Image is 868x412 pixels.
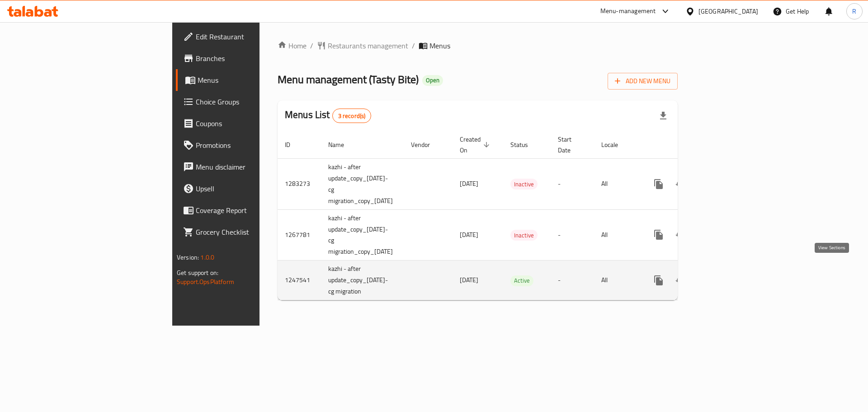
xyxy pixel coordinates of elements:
button: Change Status [670,173,691,195]
span: Menu disclaimer [196,161,310,172]
a: Grocery Checklist [176,221,317,243]
span: [DATE] [460,229,478,241]
span: Branches [196,53,310,64]
td: kazhi - after update_copy_[DATE]-cg migration_copy_[DATE] [321,209,404,260]
a: Coupons [176,113,317,134]
span: ID [285,139,302,150]
td: kazhi - after update_copy_[DATE]-cg migration_copy_[DATE] [321,158,404,209]
h2: Menus List [285,108,371,123]
button: more [648,224,670,246]
div: Menu-management [600,6,656,17]
span: Open [422,76,443,84]
span: Get support on: [177,267,218,279]
a: Menu disclaimer [176,156,317,178]
button: Add New Menu [608,73,678,90]
span: Menus [198,75,310,85]
span: Coupons [196,118,310,129]
span: Active [510,275,533,286]
span: Version: [177,251,199,263]
span: Menus [429,40,450,51]
span: Grocery Checklist [196,227,310,237]
a: Choice Groups [176,91,317,113]
nav: breadcrumb [278,40,678,51]
div: Active [510,275,533,286]
span: 1.0.0 [200,251,214,263]
table: enhanced table [278,131,742,301]
span: Name [328,139,356,150]
span: [DATE] [460,274,478,286]
a: Menus [176,69,317,91]
span: Edit Restaurant [196,31,310,42]
td: - [551,260,594,300]
div: [GEOGRAPHIC_DATA] [698,6,758,16]
div: Inactive [510,230,538,241]
span: Locale [601,139,630,150]
a: Coverage Report [176,199,317,221]
span: [DATE] [460,178,478,189]
button: Change Status [670,224,691,246]
span: Menu management ( Tasty Bite ) [278,69,419,90]
td: - [551,158,594,209]
div: Total records count [332,109,372,123]
li: / [412,40,415,51]
a: Support.OpsPlatform [177,276,234,288]
span: R [852,6,856,16]
td: All [594,209,641,260]
div: Export file [652,105,674,127]
td: All [594,158,641,209]
span: Promotions [196,140,310,151]
a: Edit Restaurant [176,26,317,47]
span: Start Date [558,134,583,156]
button: Change Status [670,270,691,291]
a: Promotions [176,134,317,156]
div: Inactive [510,179,538,189]
td: All [594,260,641,300]
span: 3 record(s) [333,112,371,120]
a: Branches [176,47,317,69]
span: Choice Groups [196,96,310,107]
span: Created On [460,134,492,156]
span: Upsell [196,183,310,194]
button: more [648,173,670,195]
div: Open [422,75,443,86]
th: Actions [641,131,742,159]
td: - [551,209,594,260]
span: Add New Menu [615,76,670,87]
span: Coverage Report [196,205,310,216]
button: more [648,270,670,291]
span: Status [510,139,540,150]
span: Restaurants management [328,40,408,51]
span: Inactive [510,230,538,241]
a: Upsell [176,178,317,199]
a: Restaurants management [317,40,408,51]
span: Inactive [510,179,538,189]
td: kazhi - after update_copy_[DATE]-cg migration [321,260,404,300]
span: Vendor [411,139,442,150]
